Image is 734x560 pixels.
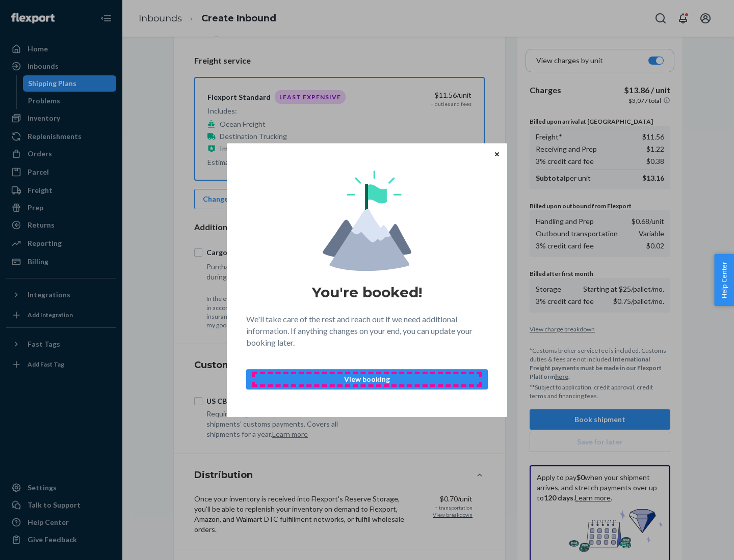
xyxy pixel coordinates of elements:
p: We'll take care of the rest and reach out if we need additional information. If anything changes ... [246,314,488,349]
h1: You're booked! [312,283,422,301]
button: Close [492,148,502,159]
p: View booking [255,374,479,384]
button: View booking [246,369,488,389]
img: svg+xml,%3Csvg%20viewBox%3D%220%200%20174%20197%22%20fill%3D%22none%22%20xmlns%3D%22http%3A%2F%2F... [323,171,411,271]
